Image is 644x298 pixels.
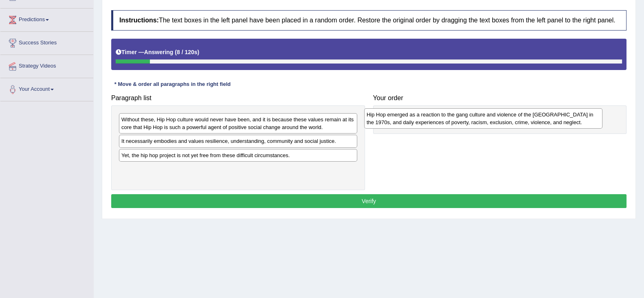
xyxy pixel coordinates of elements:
a: Predictions [0,9,93,29]
div: Hip Hop emerged as a reaction to the gang culture and violence of the [GEOGRAPHIC_DATA] in the 19... [364,108,602,129]
b: ) [198,49,200,55]
h4: The text boxes in the left panel have been placed in a random order. Restore the original order b... [111,10,626,31]
a: Success Stories [0,32,93,52]
h5: Timer — [116,49,199,55]
div: * Move & order all paragraphs in the right field [111,80,234,88]
a: Your Account [0,78,93,99]
a: Strategy Videos [0,55,93,75]
b: Answering [144,49,174,55]
b: Instructions: [119,17,159,24]
div: It necessarily embodies and values resilience, understanding, community and social justice. [119,135,357,147]
h4: Paragraph list [111,94,365,102]
b: 8 / 120s [177,49,198,55]
b: ( [175,49,177,55]
div: Yet, the hip hop project is not yet free from these difficult circumstances. [119,149,357,162]
button: Verify [111,194,626,208]
h4: Your order [373,94,627,102]
div: Without these, Hip Hop culture would never have been, and it is because these values remain at it... [119,113,357,134]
